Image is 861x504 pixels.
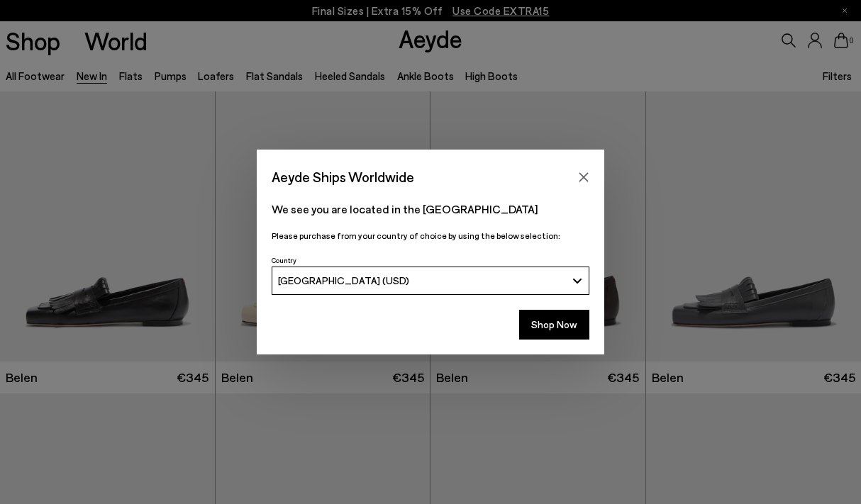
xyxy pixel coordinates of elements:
[272,164,414,189] span: Aeyde Ships Worldwide
[272,256,296,264] span: Country
[272,229,589,242] p: Please purchase from your country of choice by using the below selection:
[573,167,594,188] button: Close
[519,310,589,340] button: Shop Now
[278,274,409,286] span: [GEOGRAPHIC_DATA] (USD)
[272,201,589,218] p: We see you are located in the [GEOGRAPHIC_DATA]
